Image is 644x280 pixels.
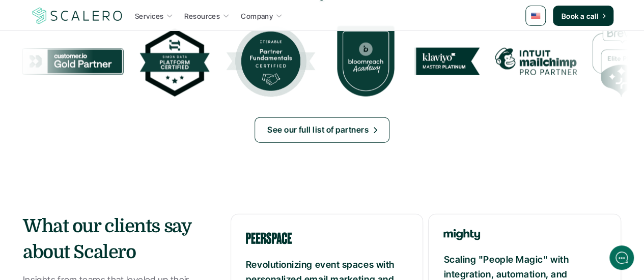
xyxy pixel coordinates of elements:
p: Services [135,11,163,21]
p: Resources [184,11,220,21]
img: Bloomreach Badge [333,26,400,97]
a: See our full list of partners [255,117,389,143]
img: Simon Data Platform Certified Badge [140,26,211,97]
span: New conversation [66,141,122,149]
p: Book a call [561,11,598,21]
p: Company [241,11,273,21]
img: Mailchimp Pro Partner Badge [496,48,578,75]
span: We run on Gist [85,214,129,221]
h3: What our clients say about Scalero [23,214,220,265]
h1: Hi! Welcome to [GEOGRAPHIC_DATA]. [15,49,188,66]
p: See our full list of partners [267,123,369,137]
img: Scalero company logo [31,6,124,25]
button: New conversation [16,135,188,155]
a: Book a call [553,6,613,26]
h2: Let us know if we can help with lifecycle marketing. [15,68,188,116]
iframe: gist-messenger-bubble-iframe [609,245,634,270]
a: Scalero company logo [31,7,124,25]
img: Klaviyo Master Platinum Badge [415,48,481,75]
img: Iterable Badge [227,26,318,97]
img: Customer.io Gold Partner Badge [23,48,125,75]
